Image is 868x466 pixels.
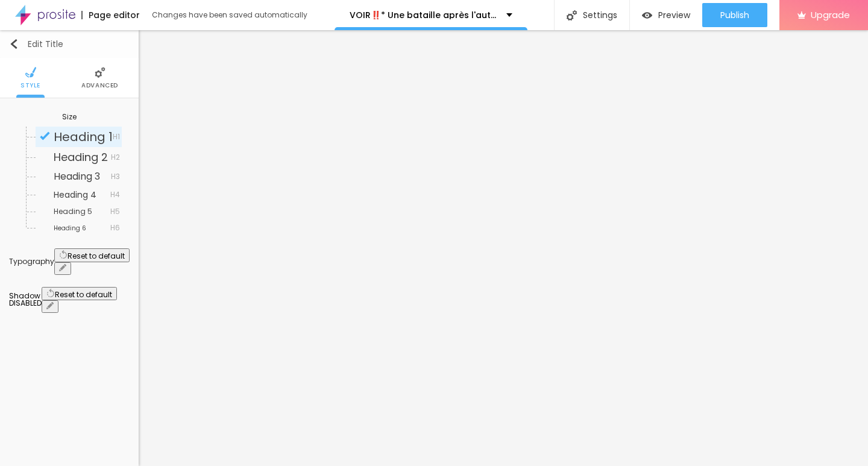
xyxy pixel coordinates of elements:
[139,30,868,466] iframe: Editor
[9,258,54,265] div: Typography
[54,169,100,183] span: Heading 3
[20,83,40,89] span: Style
[111,173,120,180] span: H3
[54,206,92,216] span: Heading 5
[567,10,577,20] img: Icone
[642,10,652,20] img: view-1.svg
[54,128,113,145] span: Heading 1
[95,67,105,78] img: Icone
[42,287,117,301] button: Reset to default
[110,208,120,215] span: H5
[81,83,118,89] span: Advanced
[9,39,19,49] img: Icone
[62,113,77,121] div: Size
[54,224,86,233] span: Heading 6
[658,10,690,20] span: Preview
[111,154,120,161] span: H2
[152,11,307,19] div: Changes have been saved automatically
[55,289,112,300] span: Reset to default
[350,11,497,19] p: VOIR‼️* Une bataille après l'autre 2025 COMPLET STREAMING-VF EN [GEOGRAPHIC_DATA]
[110,224,120,231] span: H6
[113,133,120,140] span: H1
[811,10,850,20] span: Upgrade
[68,251,125,261] span: Reset to default
[54,150,108,165] span: Heading 2
[9,298,42,308] span: DISABLED
[110,191,120,198] span: H4
[54,248,130,262] button: Reset to default
[54,189,96,201] span: Heading 4
[720,10,749,20] span: Publish
[40,131,50,141] img: Icone
[81,11,140,19] div: Page editor
[25,67,36,78] img: Icone
[9,292,42,300] div: Shadow
[9,39,63,49] div: Edit Title
[630,3,702,27] button: Preview
[702,3,767,27] button: Publish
